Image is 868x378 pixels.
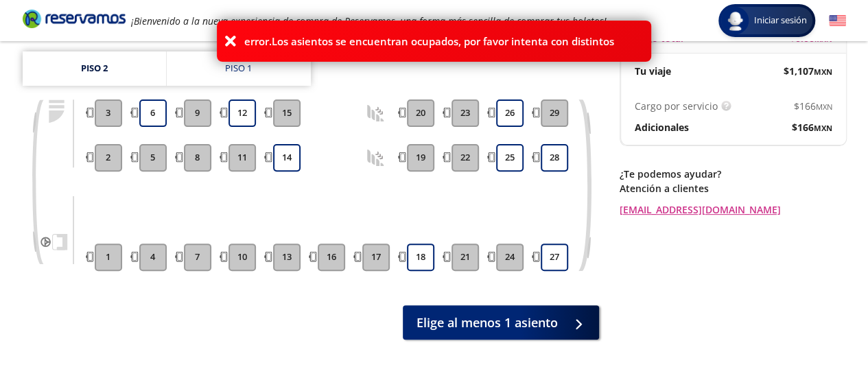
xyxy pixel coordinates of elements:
[273,99,301,127] button: 15
[496,99,524,127] button: 26
[541,244,568,271] button: 27
[541,144,568,172] button: 28
[228,144,256,172] button: 11
[635,99,718,113] p: Cargo por servicio
[318,244,345,271] button: 16
[167,51,311,86] a: Piso 1
[814,123,832,133] small: MXN
[403,305,599,340] button: Elige al menos 1 asiento
[139,144,167,172] button: 5
[244,34,614,49] p: error.Los asientos se encuentran ocupados, por favor intenta con distintos
[273,144,301,172] button: 14
[829,12,846,29] button: English
[228,244,256,271] button: 10
[139,244,167,271] button: 4
[407,144,434,172] button: 19
[23,51,166,86] a: Piso 2
[184,99,211,127] button: 9
[225,62,252,75] div: Piso 1
[541,99,568,127] button: 29
[620,167,846,181] p: ¿Te podemos ayudar?
[496,144,524,172] button: 25
[792,120,832,134] span: $ 166
[95,244,122,271] button: 1
[95,99,122,127] button: 3
[139,99,167,127] button: 6
[131,14,607,27] em: ¡Bienvenido a la nueva experiencia de compra de Reservamos, una forma más sencilla de comprar tus...
[407,244,434,271] button: 18
[620,181,846,196] p: Atención a clientes
[451,244,479,271] button: 21
[749,14,812,27] span: Iniciar sesión
[273,244,301,271] button: 13
[451,144,479,172] button: 22
[451,99,479,127] button: 23
[417,314,558,332] span: Elige al menos 1 asiento
[814,67,832,77] small: MXN
[95,144,122,172] button: 2
[362,244,390,271] button: 17
[228,99,256,127] button: 12
[788,298,854,364] iframe: Messagebird Livechat Widget
[635,120,689,134] p: Adicionales
[635,64,671,78] p: Tu viaje
[184,244,211,271] button: 7
[23,8,126,33] a: Brand Logo
[23,8,126,29] i: Brand Logo
[496,244,524,271] button: 24
[407,99,434,127] button: 20
[184,144,211,172] button: 8
[794,99,832,113] span: $ 166
[784,64,832,78] span: $ 1,107
[816,102,832,112] small: MXN
[620,202,846,217] a: [EMAIL_ADDRESS][DOMAIN_NAME]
